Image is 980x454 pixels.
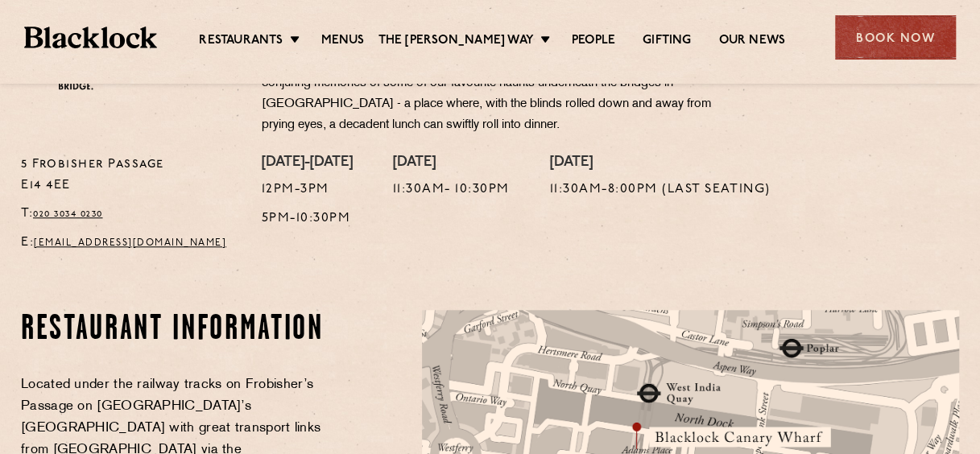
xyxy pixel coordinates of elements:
h2: Restaurant Information [21,310,329,350]
img: BL_Textured_Logo-footer-cropped.svg [24,27,157,49]
h4: [DATE]-[DATE] [262,155,353,172]
p: 5 Frobisher Passage E14 4EE [21,155,238,196]
a: Menus [321,33,365,51]
p: 11:30am-8:00pm (Last Seating) [550,180,771,200]
p: 11:30am- 10:30pm [393,180,510,200]
p: E: [21,233,238,254]
h4: [DATE] [393,155,510,172]
p: T: [21,204,238,225]
div: Book Now [835,15,956,60]
a: Our News [718,33,785,51]
a: Restaurants [199,33,283,51]
a: The [PERSON_NAME] Way [378,33,534,51]
p: 12pm-3pm [262,180,353,200]
p: 5pm-10:30pm [262,208,353,229]
a: 020 3034 0230 [33,209,103,219]
a: Gifting [643,33,691,51]
h4: [DATE] [550,155,771,172]
a: People [572,33,615,51]
a: [EMAIL_ADDRESS][DOMAIN_NAME] [34,238,226,248]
